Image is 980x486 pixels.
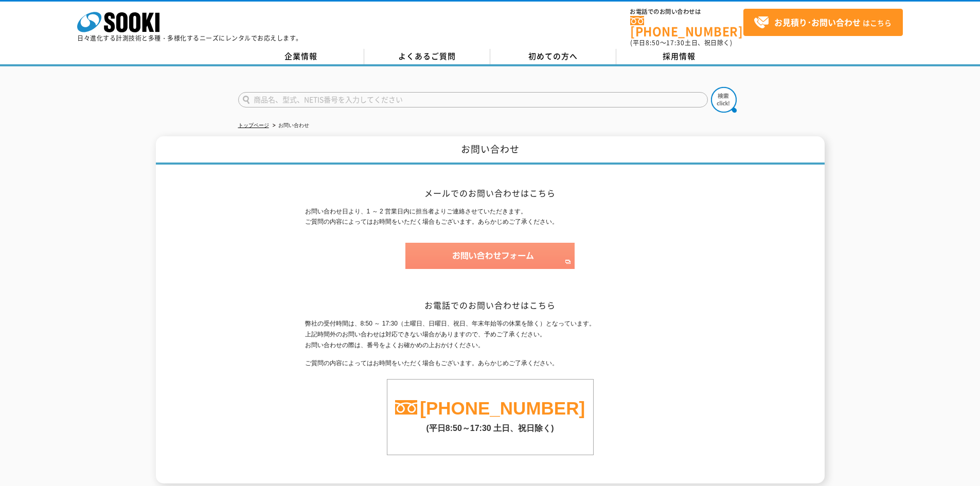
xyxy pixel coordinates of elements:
a: 初めての方へ [490,49,616,64]
span: 8:50 [646,38,660,47]
span: (平日 ～ 土日、祝日除く) [630,38,732,47]
a: お見積り･お問い合わせはこちら [743,9,903,36]
input: 商品名、型式、NETIS番号を入力してください [238,92,708,107]
a: 採用情報 [616,49,742,64]
li: お問い合わせ [271,120,309,131]
a: よくあるご質問 [364,49,490,64]
h2: メールでのお問い合わせはこちら [305,188,675,199]
p: (平日8:50～17:30 土日、祝日除く) [387,418,593,434]
a: [PHONE_NUMBER] [420,398,585,418]
span: お電話でのお問い合わせは [630,9,743,15]
span: 17:30 [666,38,685,47]
strong: お見積り･お問い合わせ [774,16,861,28]
h2: お電話でのお問い合わせはこちら [305,300,675,311]
span: はこちら [754,15,892,30]
span: 初めての方へ [528,50,578,62]
a: [PHONE_NUMBER] [630,16,743,37]
a: 企業情報 [238,49,364,64]
p: 弊社の受付時間は、8:50 ～ 17:30（土曜日、日曜日、祝日、年末年始等の休業を除く）となっています。 上記時間外のお問い合わせは対応できない場合がありますので、予めご了承ください。 お問い... [305,318,675,350]
img: お問い合わせフォーム [405,243,575,269]
a: お問い合わせフォーム [405,260,575,267]
h1: お問い合わせ [156,136,825,165]
p: 日々進化する計測技術と多種・多様化するニーズにレンタルでお応えします。 [77,35,302,41]
p: お問い合わせ日より、1 ～ 2 営業日内に担当者よりご連絡させていただきます。 ご質問の内容によってはお時間をいただく場合もございます。あらかじめご了承ください。 [305,206,675,228]
p: ご質問の内容によってはお時間をいただく場合もございます。あらかじめご了承ください。 [305,358,675,369]
img: btn_search.png [711,87,737,113]
a: トップページ [238,122,269,128]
